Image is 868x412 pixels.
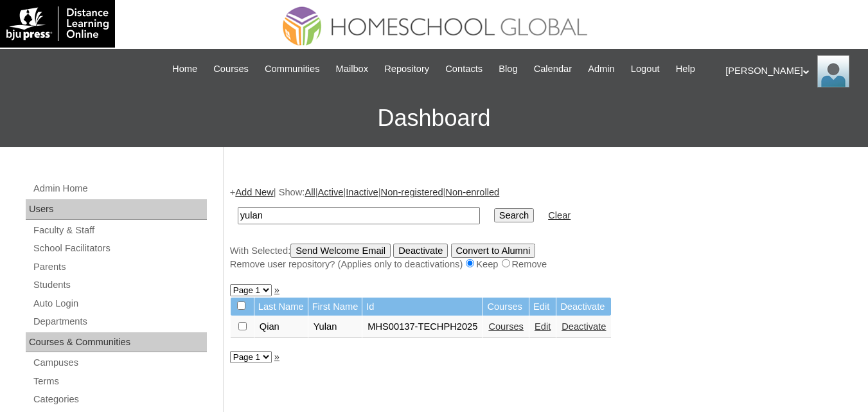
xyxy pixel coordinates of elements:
[254,298,308,316] td: Last Name
[26,332,207,353] div: Courses & Communities
[308,298,362,316] td: First Name
[488,321,524,332] a: Courses
[32,314,207,330] a: Departments
[32,355,207,371] a: Campuses
[676,62,695,76] span: Help
[624,62,666,76] a: Logout
[207,62,255,76] a: Courses
[235,187,273,197] a: Add New
[556,298,611,316] td: Deactivate
[535,321,551,332] a: Edit
[230,186,855,271] div: + | Show: | | | |
[534,62,572,76] span: Calendar
[588,62,615,76] span: Admin
[26,199,207,220] div: Users
[562,321,606,332] a: Deactivate
[494,208,534,222] input: Search
[499,62,517,76] span: Blog
[529,298,556,316] td: Edit
[378,62,436,76] a: Repository
[330,62,375,76] a: Mailbox
[384,62,429,76] span: Repository
[258,62,326,76] a: Communities
[32,240,207,256] a: School Facilitators
[336,62,369,76] span: Mailbox
[265,62,320,76] span: Communities
[32,181,207,197] a: Admin Home
[230,258,855,271] div: Remove user repository? (Applies only to deactivations) Keep Remove
[346,187,378,197] a: Inactive
[32,373,207,390] a: Terms
[381,187,443,197] a: Non-registered
[483,298,529,316] td: Courses
[274,285,279,295] a: »
[6,89,862,147] h3: Dashboard
[817,55,849,87] img: Ariane Ebuen
[362,298,483,316] td: Id
[230,244,855,271] div: With Selected:
[172,62,197,76] span: Home
[305,187,315,197] a: All
[581,62,621,76] a: Admin
[445,187,499,197] a: Non-enrolled
[308,316,362,338] td: Yulan
[362,316,483,338] td: MHS00137-TECHPH2025
[166,62,204,76] a: Home
[393,244,448,258] input: Deactivate
[492,62,524,76] a: Blog
[238,207,480,224] input: Search
[548,210,571,220] a: Clear
[32,391,207,408] a: Categories
[274,352,279,362] a: »
[32,296,207,312] a: Auto Login
[631,62,660,76] span: Logout
[32,259,207,275] a: Parents
[254,316,308,338] td: Qian
[290,244,391,258] input: Send Welcome Email
[527,62,578,76] a: Calendar
[318,187,344,197] a: Active
[6,6,109,41] img: logo-white.png
[213,62,249,76] span: Courses
[32,277,207,293] a: Students
[669,62,702,76] a: Help
[439,62,489,76] a: Contacts
[32,222,207,238] a: Faculty & Staff
[445,62,483,76] span: Contacts
[451,244,536,258] input: Convert to Alumni
[725,55,855,87] div: [PERSON_NAME]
